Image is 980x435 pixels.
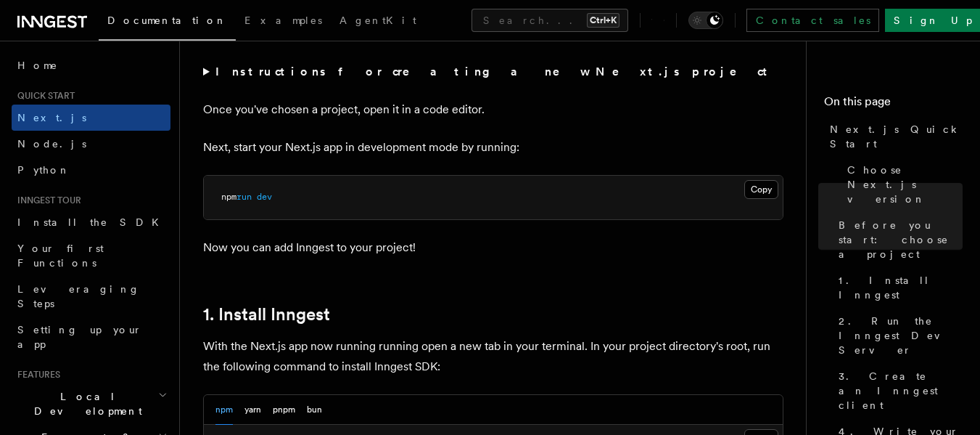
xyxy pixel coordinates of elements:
h4: On this page [824,93,963,116]
a: Documentation [99,4,236,41]
span: Node.js [17,138,86,150]
button: Toggle dark mode [688,12,723,29]
a: 2. Run the Inngest Dev Server [833,308,963,363]
span: 3. Create an Inngest client [839,369,963,412]
span: Home [17,58,58,73]
span: 1. Install Inngest [839,273,963,302]
span: Features [12,369,60,381]
p: Next, start your Next.js app in development mode by running: [203,137,783,158]
span: dev [257,192,272,202]
button: Local Development [12,383,170,424]
button: Search...Ctrl+K [472,9,628,32]
span: Quick start [12,90,75,102]
span: Before you start: choose a project [839,218,963,261]
span: Install the SDK [17,216,168,228]
a: Leveraging Steps [12,276,170,317]
strong: Instructions for creating a new Next.js project [215,65,773,78]
span: Local Development [12,389,158,418]
p: Now you can add Inngest to your project! [203,237,783,258]
span: Python [17,164,70,176]
p: Once you've chosen a project, open it in a code editor. [203,99,783,120]
a: 1. Install Inngest [203,304,330,325]
span: npm [221,192,236,202]
span: Leveraging Steps [17,283,140,309]
span: Next.js [17,112,86,123]
span: Documentation [107,15,227,26]
a: Next.js Quick Start [824,116,963,157]
a: Examples [236,4,331,39]
button: npm [215,395,233,425]
span: Setting up your app [17,324,142,350]
p: With the Next.js app now running running open a new tab in your terminal. In your project directo... [203,336,783,377]
button: bun [307,395,322,425]
a: Python [12,157,170,183]
a: Node.js [12,131,170,157]
a: Your first Functions [12,235,170,276]
a: 3. Create an Inngest client [833,363,963,418]
a: Choose Next.js version [841,157,963,212]
span: Inngest tour [12,195,81,206]
button: Copy [744,180,778,199]
a: 1. Install Inngest [833,267,963,308]
span: Examples [244,15,322,26]
a: Next.js [12,105,170,131]
span: run [236,192,252,202]
a: AgentKit [331,4,425,39]
a: Setting up your app [12,317,170,357]
span: Choose Next.js version [847,163,963,206]
summary: Instructions for creating a new Next.js project [203,62,783,82]
a: Home [12,52,170,78]
span: AgentKit [339,15,416,26]
button: yarn [244,395,261,425]
span: Next.js Quick Start [830,122,963,151]
kbd: Ctrl+K [587,13,619,28]
a: Install the SDK [12,209,170,235]
button: pnpm [273,395,295,425]
span: Your first Functions [17,243,104,269]
span: 2. Run the Inngest Dev Server [839,314,963,357]
a: Contact sales [746,9,879,32]
a: Before you start: choose a project [833,212,963,267]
